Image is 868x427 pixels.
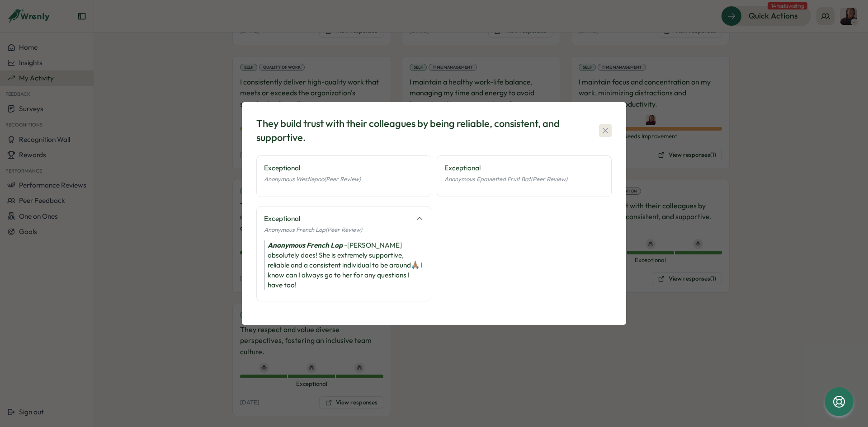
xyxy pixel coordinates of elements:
[264,163,424,173] div: Exceptional
[264,214,410,224] div: Exceptional
[268,241,343,249] i: Anonymous French Lop
[444,163,604,173] div: Exceptional
[264,175,361,183] span: Anonymous Westiepoo (Peer Review)
[256,117,577,145] div: They build trust with their colleagues by being reliable, consistent, and supportive.
[264,240,424,290] div: - [PERSON_NAME] absolutely does! She is extremely supportive, reliable and a consistent individua...
[444,175,567,183] span: Anonymous Epauletted Fruit Bat (Peer Review)
[264,226,362,233] span: Anonymous French Lop (Peer Review)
